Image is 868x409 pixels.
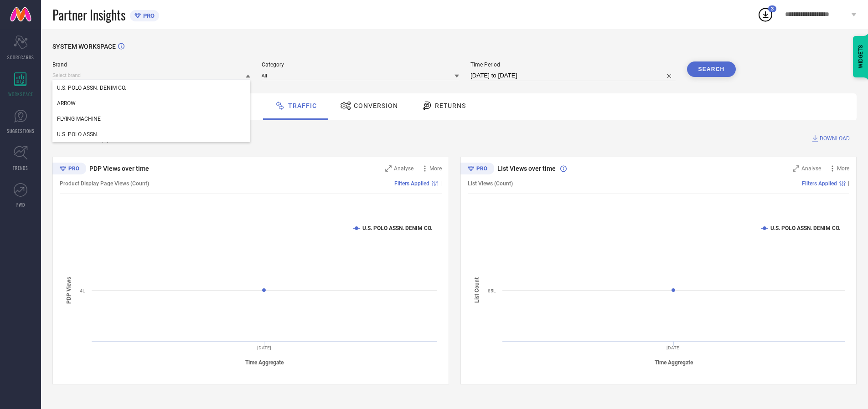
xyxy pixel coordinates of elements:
[7,54,34,61] span: SCORECARDS
[802,180,837,187] span: Filters Applied
[245,359,284,366] tspan: Time Aggregate
[52,61,250,68] span: Brand
[80,288,85,293] text: 4L
[52,111,250,127] div: FLYING MACHINE
[66,276,72,303] tspan: PDP Views
[362,225,432,231] text: U.S. POLO ASSN. DENIM CO.
[770,225,840,231] text: U.S. POLO ASSN. DENIM CO.
[757,6,774,23] div: Open download list
[288,102,317,109] span: Traffic
[460,163,494,176] div: Premium
[470,70,676,81] input: Select time period
[837,165,849,172] span: More
[52,80,250,96] div: U.S. POLO ASSN. DENIM CO.
[52,71,250,80] input: Select brand
[470,61,676,68] span: Time Period
[801,165,821,172] span: Analyse
[8,91,33,97] span: WORKSPACE
[52,127,250,142] div: U.S. POLO ASSN.
[488,288,496,293] text: 85L
[89,165,149,172] span: PDP Views over time
[394,165,413,172] span: Analyse
[793,165,799,172] svg: Zoom
[60,180,149,187] span: Product Display Page Views (Count)
[7,128,35,134] span: SUGGESTIONS
[262,61,460,68] span: Category
[497,165,556,172] span: List Views over time
[474,277,480,303] tspan: List Count
[52,163,86,176] div: Premium
[848,180,849,187] span: |
[52,5,125,24] span: Partner Insights
[820,134,850,143] span: DOWNLOAD
[141,12,155,19] span: PRO
[57,116,101,122] span: FLYING MACHINE
[771,6,774,12] span: 3
[440,180,442,187] span: |
[666,345,681,350] text: [DATE]
[16,201,25,208] span: FWD
[687,61,736,77] button: Search
[468,180,513,187] span: List Views (Count)
[13,164,28,171] span: TRENDS
[257,345,271,350] text: [DATE]
[57,131,98,138] span: U.S. POLO ASSN.
[52,43,116,50] span: SYSTEM WORKSPACE
[394,180,429,187] span: Filters Applied
[52,96,250,111] div: ARROW
[654,359,693,366] tspan: Time Aggregate
[429,165,442,172] span: More
[354,102,398,109] span: Conversion
[57,100,76,107] span: ARROW
[435,102,466,109] span: Returns
[385,165,392,172] svg: Zoom
[57,85,126,91] span: U.S. POLO ASSN. DENIM CO.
